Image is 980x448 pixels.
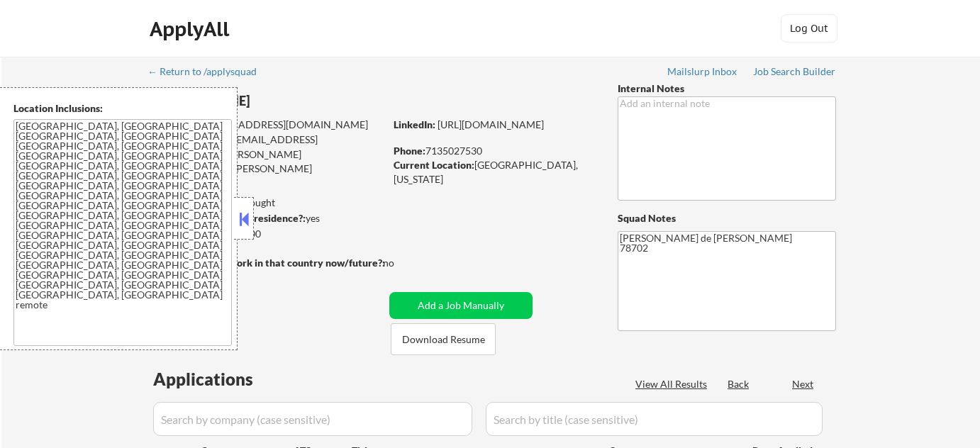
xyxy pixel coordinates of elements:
a: Job Search Builder [753,66,836,80]
div: Location Inclusions: [13,101,232,116]
div: [GEOGRAPHIC_DATA], [US_STATE] [394,158,594,186]
div: Job Search Builder [753,67,836,77]
div: [PERSON_NAME] [149,92,440,110]
div: no [383,256,423,270]
strong: Phone: [394,145,425,157]
div: View All Results [635,377,711,391]
div: ← Return to /applysquad [147,67,270,77]
button: Add a Job Manually [389,292,533,319]
div: Squad Notes [618,211,836,225]
input: Search by company (case sensitive) [153,402,472,436]
strong: LinkedIn: [394,118,435,130]
div: yes [148,211,380,225]
div: Back [728,377,750,391]
div: Mailslurp Inbox [667,67,738,77]
div: [EMAIL_ADDRESS][DOMAIN_NAME] [150,118,384,132]
div: Internal Notes [618,82,836,96]
button: Download Resume [391,323,496,355]
div: 7135027530 [394,144,594,158]
div: $90,000 [148,227,384,241]
div: 96 sent / 100 bought [148,196,384,210]
a: ← Return to /applysquad [147,66,270,80]
div: [EMAIL_ADDRESS][DOMAIN_NAME] [150,133,384,160]
button: Log Out [781,14,837,43]
strong: Will need Visa to work in that country now/future?: [149,257,385,269]
a: [URL][DOMAIN_NAME] [438,118,544,130]
a: Mailslurp Inbox [667,66,738,80]
div: Applications [153,371,294,388]
strong: Current Location: [394,159,474,171]
div: Next [792,377,815,391]
input: Search by title (case sensitive) [486,402,823,436]
div: ApplyAll [150,17,233,41]
div: [PERSON_NAME][EMAIL_ADDRESS][PERSON_NAME][DOMAIN_NAME] [149,147,384,189]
